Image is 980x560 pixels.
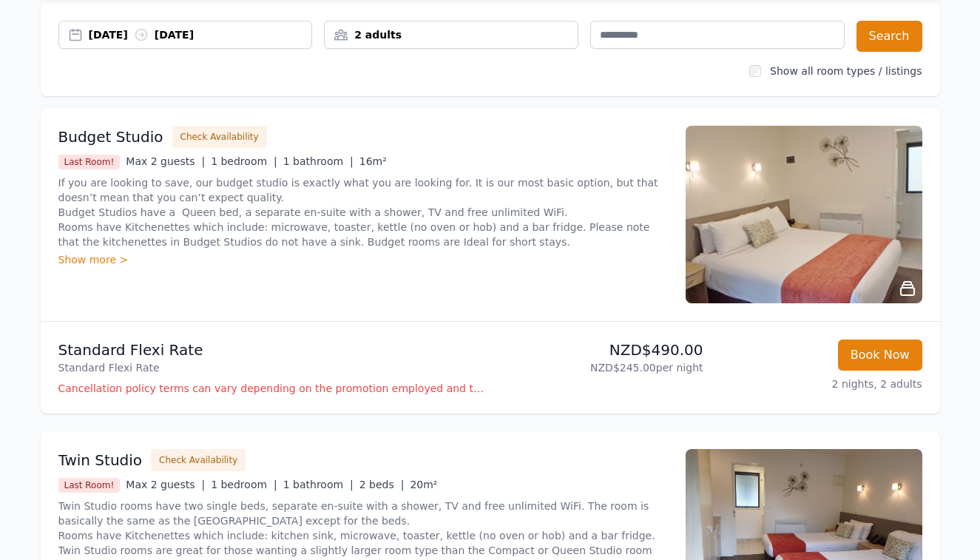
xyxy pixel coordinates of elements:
p: Standard Flexi Rate [58,360,484,375]
p: NZD$245.00 per night [496,360,703,375]
span: 1 bedroom | [211,479,277,490]
p: 2 nights, 2 adults [715,377,922,391]
div: Show more > [58,252,668,267]
span: Max 2 guests | [126,155,205,167]
span: 20m² [410,479,437,490]
span: Last Room! [58,478,121,493]
p: NZD$490.00 [496,340,703,360]
h3: Budget Studio [58,126,163,147]
p: Standard Flexi Rate [58,340,484,360]
p: Cancellation policy terms can vary depending on the promotion employed and the time of stay of th... [58,381,484,396]
h3: Twin Studio [58,450,143,470]
button: Check Availability [151,449,246,471]
button: Book Now [838,340,922,371]
p: If you are looking to save, our budget studio is exactly what you are looking for. It is our most... [58,175,668,249]
span: 16m² [359,155,387,167]
label: Show all room types / listings [770,65,922,77]
span: Last Room! [58,155,121,169]
span: 1 bathroom | [283,479,354,490]
div: 2 adults [325,27,578,42]
span: 1 bedroom | [211,155,277,167]
span: 2 beds | [359,479,405,490]
button: Search [856,21,922,52]
button: Check Availability [172,126,267,148]
span: 1 bathroom | [283,155,354,167]
span: Max 2 guests | [126,479,205,490]
div: [DATE] [DATE] [89,27,312,42]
